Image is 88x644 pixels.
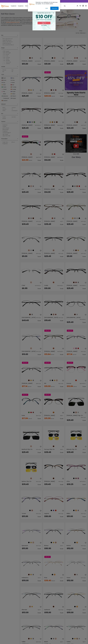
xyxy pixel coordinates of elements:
div: $10 OFF [33,14,55,19]
div: Close [33,25,55,26]
button: Sign In [38,22,50,24]
span: × [53,12,55,14]
img: notification icon [29,2,35,7]
div: Order amount over than $20 [33,19,55,22]
div: Subscribe to our notifications for the latest news and updates. You can disable anytime. [35,2,59,5]
button: Close [53,12,55,14]
div: special offer just for you [33,12,55,14]
button: Later [44,7,50,10]
button: Subscribe [50,7,59,10]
